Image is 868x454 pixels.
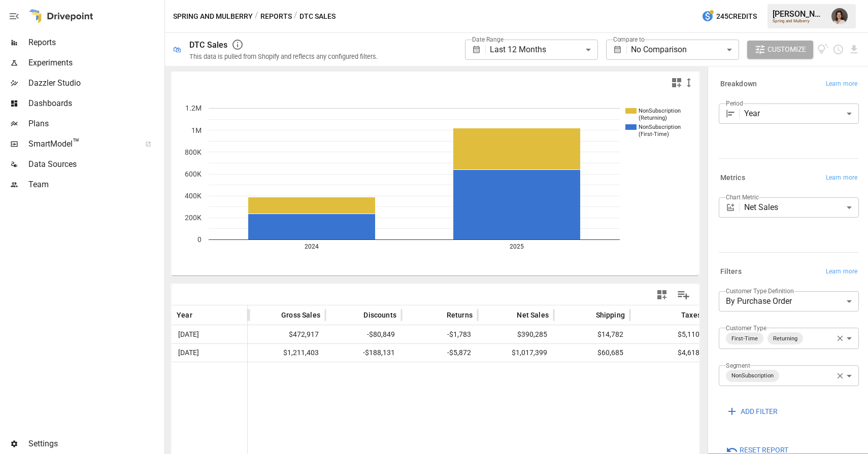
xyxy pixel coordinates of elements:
[330,326,396,343] span: -$80,849
[559,326,625,343] span: $14,782
[639,131,669,137] text: (First-Time)
[635,326,701,343] span: $5,110
[726,193,759,201] label: Chart Metric
[191,126,202,134] text: 1M
[741,405,778,418] span: ADD FILTER
[407,344,473,362] span: -$5,872
[177,344,242,362] span: [DATE]
[28,57,162,69] span: Experiments
[483,344,549,362] span: $1,017,399
[826,173,857,183] span: Learn more
[266,308,280,322] button: Sort
[185,104,202,112] text: 1.2M
[407,326,473,343] span: -$1,783
[817,41,829,59] button: View documentation
[173,45,181,54] div: 🛍
[726,99,743,108] label: Period
[177,326,242,343] span: [DATE]
[719,402,785,421] button: ADD FILTER
[177,310,192,320] span: Year
[185,148,202,156] text: 800K
[848,44,860,55] button: Download report
[672,284,695,306] button: Manage Columns
[697,7,761,26] button: 245Credits
[294,10,297,23] div: /
[185,170,202,178] text: 600K
[28,118,162,130] span: Plans
[363,310,396,320] span: Discounts
[720,79,757,90] h6: Breakdown
[330,344,396,362] span: -$188,131
[826,267,857,277] span: Learn more
[719,291,859,311] div: By Purchase Order
[28,158,162,170] span: Data Sources
[631,40,739,60] div: No Comparison
[639,124,681,130] text: NonSubscription
[431,308,446,322] button: Sort
[681,310,701,320] span: Taxes
[193,308,208,322] button: Sort
[28,77,162,89] span: Dazzler Studio
[727,333,762,344] span: First-Time
[281,310,320,320] span: Gross Sales
[28,97,162,110] span: Dashboards
[727,370,778,381] span: NonSubscription
[483,326,549,343] span: $390,285
[510,243,524,250] text: 2025
[744,103,859,124] div: Year
[726,361,750,370] label: Segment
[185,214,202,222] text: 200K
[716,10,757,23] span: 245 Credits
[769,333,802,344] span: Returning
[254,344,320,362] span: $1,211,403
[28,179,162,191] span: Team
[635,344,701,362] span: $4,618
[596,310,625,320] span: Shipping
[832,44,844,55] button: Schedule report
[726,324,766,332] label: Customer Type
[490,45,546,54] span: Last 12 Months
[255,10,258,23] div: /
[73,136,80,149] span: ™
[720,266,742,277] h6: Filters
[831,8,848,24] img: Franziska Ibscher
[825,2,854,30] button: Franziska Ibscher
[189,53,378,60] div: This data is pulled from Shopify and reflects any configured filters.
[666,308,680,322] button: Sort
[559,344,625,362] span: $60,685
[767,43,806,56] span: Customize
[639,115,667,121] text: (Returning)
[185,192,202,200] text: 400K
[726,287,794,295] label: Customer Type Definition
[581,308,595,322] button: Sort
[773,19,825,23] div: Spring and Mulberry
[305,243,319,250] text: 2024
[28,37,162,49] span: Reports
[826,79,857,89] span: Learn more
[28,138,134,150] span: SmartModel
[472,35,504,44] label: Date Range
[613,35,645,44] label: Compare to
[517,310,549,320] span: Net Sales
[172,93,699,275] svg: A chart.
[348,308,362,322] button: Sort
[747,41,813,59] button: Customize
[254,326,320,343] span: $472,917
[639,108,681,114] text: NonSubscription
[773,9,825,19] div: [PERSON_NAME]
[502,308,516,322] button: Sort
[260,10,292,23] button: Reports
[28,438,162,450] span: Settings
[173,10,253,23] button: Spring and Mulberry
[720,172,745,184] h6: Metrics
[197,235,202,243] text: 0
[744,197,859,218] div: Net Sales
[447,310,473,320] span: Returns
[189,40,227,50] div: DTC Sales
